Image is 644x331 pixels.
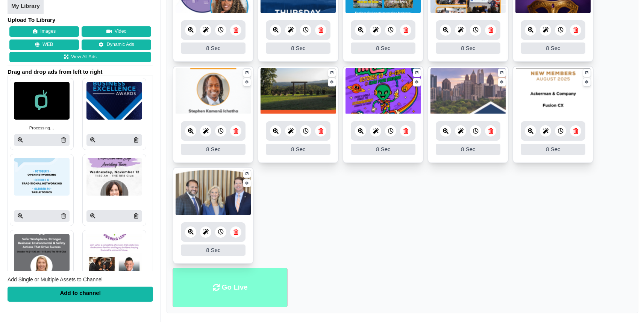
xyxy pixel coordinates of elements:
[181,144,245,155] div: 8 Sec
[9,26,79,37] button: Images
[515,68,591,115] img: 238.012 kb
[351,43,415,54] div: 8 Sec
[181,43,245,54] div: 8 Sec
[14,158,70,196] img: P250x250 image processing20250930 1793698 k7gb5c
[14,234,70,272] img: P250x250 image processing20250926 1793698 27oshh
[266,43,330,54] div: 8 Sec
[14,82,70,120] img: Sign stream loading animation
[8,16,153,23] h4: Upload To Library
[266,144,330,155] div: 8 Sec
[521,43,585,54] div: 8 Sec
[29,125,55,131] small: Processing…
[436,43,500,54] div: 8 Sec
[86,82,142,120] img: P250x250 image processing20251001 1793698 1i0tkn3
[345,68,421,115] img: 1044.257 kb
[181,244,245,256] div: 8 Sec
[351,144,415,155] div: 8 Sec
[86,234,142,272] img: P250x250 image processing20250923 1793698 1nhp3bk
[8,276,103,282] span: Add Single or Multiple Assets to Channel
[176,68,251,115] img: 3.841 mb
[8,68,153,76] span: Drag and drop ads from left to right
[261,68,336,115] img: 4.238 mb
[9,39,79,50] button: WEB
[86,158,142,196] img: P250x250 image processing20250926 1793698 vzm747
[436,144,500,155] div: 8 Sec
[430,68,506,115] img: 799.765 kb
[521,144,585,155] div: 8 Sec
[9,52,151,62] a: View All Ads
[173,268,288,307] li: Go Live
[606,295,644,331] iframe: Chat Widget
[82,26,151,37] button: Video
[176,169,251,216] img: 4.289 mb
[82,39,151,50] a: Dynamic Ads
[8,286,153,301] div: Add to channel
